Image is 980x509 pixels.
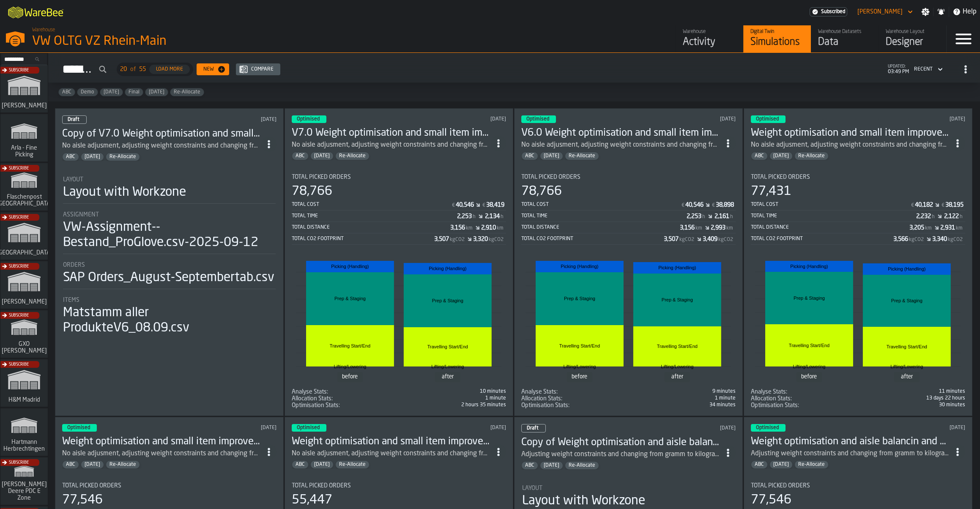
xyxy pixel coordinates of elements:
[62,141,261,151] div: No aisle adjusment, adjusting weight constraints and changing from gramm to kilogramme and puttin...
[751,174,965,181] div: Title
[482,203,485,208] span: €
[292,174,506,245] div: stat-Total Picked Orders
[100,89,123,95] span: Feb/25
[521,424,546,432] div: status-0 2
[450,224,465,231] div: Stat Value
[521,389,627,395] div: Title
[630,395,736,401] div: 1 minute
[565,153,599,159] span: Re-Allocate
[876,425,966,431] div: Updated: 9/11/2025, 10:46:27 AM Created: 9/11/2025, 1:08:16 AM
[682,203,684,208] span: €
[521,174,580,181] span: Total Picked Orders
[501,214,504,220] span: h
[0,310,48,359] a: link-to-/wh/i/baca6aa3-d1fc-43c0-a604-2a1c9d5db74d/simulations
[106,462,140,468] span: Re-Allocate
[63,262,276,268] div: Title
[481,224,496,231] div: Stat Value
[297,425,320,430] span: Optimised
[62,127,261,141] div: Copy of V7.0 Weight optimisation and small item improvement
[183,117,277,123] div: Updated: 9/18/2025, 12:58:16 PM Created: 9/18/2025, 12:58:16 PM
[292,213,457,219] div: Total Time
[751,184,791,199] div: 77,431
[751,395,792,402] span: Allocation Stats:
[0,261,48,310] a: link-to-/wh/i/1653e8cc-126b-480f-9c47-e01e76aa4a88/simulations
[9,460,29,465] span: Subscribe
[751,115,786,123] div: status-3 2
[292,115,326,123] div: status-3 2
[671,374,684,380] text: after
[521,402,736,409] div: stat-Optimisation Stats:
[473,236,488,243] div: Stat Value
[802,374,817,380] text: before
[860,395,966,401] div: 13 days 22 hours
[63,211,276,254] div: stat-Assignment
[292,224,450,230] div: Total Distance
[450,237,465,243] span: kgCO2
[521,389,736,395] div: stat-Analyse Stats:
[751,435,950,449] h3: Weight optimisation and aisle balancin and small item improvement V3..0
[744,108,972,416] div: ItemListCard-DashboardItemContainer
[457,213,472,220] div: Stat Value
[63,154,79,160] span: ABC
[714,213,729,220] div: Stat Value
[818,29,872,35] div: Warehouse Datasets
[932,214,935,220] span: h
[522,462,538,468] span: ABC
[911,203,914,208] span: €
[188,425,277,431] div: Updated: 9/12/2025, 11:33:39 AM Created: 9/11/2025, 5:32:17 PM
[521,436,720,449] h3: Copy of Weight optimisation and aisle balancin and small item improvement V3..0
[521,236,664,242] div: Total CO2 Footprint
[751,224,909,230] div: Total Distance
[947,25,980,52] label: button-toggle-Menu
[751,395,857,402] div: Title
[522,153,538,159] span: ABC
[751,236,893,242] div: Total CO2 Footprint
[63,270,274,285] div: SAP Orders_August-Septembertab.csv
[751,126,950,140] div: Weight optimisation and small item improvement V.5.0
[521,449,720,460] div: Adjusting weight constraints and changing from gramm to kilogramme and putting small parts in fix...
[751,140,950,150] div: No aisle adjusment, adjusting weight constraints and changing from gramm to kilogramme and puttin...
[818,36,872,49] div: Data
[893,236,908,243] div: Stat Value
[434,236,449,243] div: Stat Value
[336,153,369,159] span: Re-Allocate
[62,168,276,337] section: card-SimulationDashboardCard-draft
[521,402,627,409] div: Title
[292,402,506,409] div: stat-Optimisation Stats:
[940,224,955,231] div: Stat Value
[63,297,276,304] div: Title
[630,402,736,408] div: 34 minutes
[914,66,933,72] div: DropdownMenuValue-4
[62,435,261,449] div: Weight optimisation and small item improvement V.4.0
[4,145,44,158] span: Arla - Fine Picking
[9,362,29,367] span: Subscribe
[442,374,454,380] text: after
[125,89,143,95] span: Final
[565,462,599,468] span: Re-Allocate
[521,174,736,181] div: Title
[751,449,950,459] div: Adjusting weight constraints and changing from gramm to kilogramme and putting small parts in fix...
[683,36,736,49] div: Activity
[751,389,857,395] div: Title
[886,36,939,49] div: Designer
[718,237,733,243] span: kgCO2
[751,153,767,159] span: ABC
[81,154,104,160] span: Feb/25
[685,202,704,208] div: Stat Value
[857,8,903,15] div: DropdownMenuValue-Sebastian Petruch Petruch
[9,68,29,73] span: Subscribe
[62,424,97,432] div: status-3 2
[63,211,99,218] span: Assignment
[292,126,491,140] div: V7.0 Weight optimisation and small item improvement
[730,214,733,220] span: h
[860,402,966,408] div: 30 minutes
[956,225,963,231] span: km
[292,395,333,402] span: Allocation Stats:
[0,359,48,408] a: link-to-/wh/i/0438fb8c-4a97-4a5b-bcc6-2889b6922db0/simulations
[292,462,308,468] span: ABC
[743,25,811,52] a: link-to-/wh/i/44979e6c-6f66-405e-9874-c1e29f02a54a/simulations
[0,408,48,457] a: link-to-/wh/i/f0a6b354-7883-413a-84ff-a65eb9c31f03/simulations
[292,174,506,181] div: Title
